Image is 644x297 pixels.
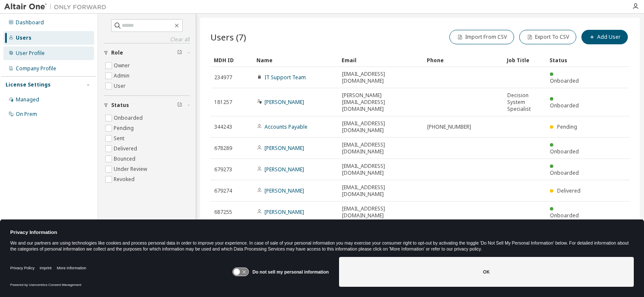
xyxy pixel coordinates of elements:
[214,53,250,67] div: MDH ID
[342,141,420,155] span: [EMAIL_ADDRESS][DOMAIN_NAME]
[550,77,579,84] span: Onboarded
[427,53,500,67] div: Phone
[581,30,628,44] button: Add User
[114,123,135,133] label: Pending
[114,61,132,71] label: Owner
[264,208,304,216] a: [PERSON_NAME]
[264,187,304,194] a: [PERSON_NAME]
[342,205,420,219] span: [EMAIL_ADDRESS][DOMAIN_NAME]
[16,35,32,41] div: Users
[16,50,45,57] div: User Profile
[342,92,420,112] span: [PERSON_NAME][EMAIL_ADDRESS][DOMAIN_NAME]
[114,154,137,164] label: Bounced
[111,102,129,109] span: Status
[264,144,304,152] a: [PERSON_NAME]
[114,81,127,91] label: User
[550,102,579,109] span: Onboarded
[114,164,149,174] label: Under Review
[549,53,585,67] div: Status
[177,49,182,56] span: Clear filter
[214,166,232,173] span: 679273
[114,174,136,185] label: Revoked
[557,187,581,194] span: Delivered
[16,19,44,26] div: Dashboard
[214,99,232,106] span: 181257
[103,36,190,43] a: Clear all
[449,30,514,44] button: Import From CSV
[114,133,126,144] label: Sent
[264,166,304,173] a: [PERSON_NAME]
[264,98,304,106] a: [PERSON_NAME]
[214,124,232,130] span: 344243
[264,123,308,130] a: Accounts Payable
[114,113,144,123] label: Onboarded
[342,120,420,134] span: [EMAIL_ADDRESS][DOMAIN_NAME]
[16,96,39,103] div: Managed
[519,30,576,44] button: Export To CSV
[214,145,232,152] span: 678289
[114,71,131,81] label: Admin
[114,144,139,154] label: Delivered
[103,96,190,115] button: Status
[214,74,232,81] span: 234977
[6,81,51,88] div: License Settings
[550,169,579,176] span: Onboarded
[550,212,579,219] span: Onboarded
[507,53,543,67] div: Job Title
[177,102,182,109] span: Clear filter
[256,53,335,67] div: Name
[264,74,306,81] a: IT Support Team
[103,43,190,62] button: Role
[342,71,420,84] span: [EMAIL_ADDRESS][DOMAIN_NAME]
[4,3,111,11] img: Altair One
[557,123,577,130] span: Pending
[16,65,56,72] div: Company Profile
[427,124,471,130] span: [PHONE_NUMBER]
[210,31,246,43] span: Users (7)
[342,163,420,176] span: [EMAIL_ADDRESS][DOMAIN_NAME]
[342,184,420,198] span: [EMAIL_ADDRESS][DOMAIN_NAME]
[507,92,542,112] span: Decision System Specialist
[342,53,420,67] div: Email
[550,148,579,155] span: Onboarded
[16,111,37,118] div: On Prem
[214,187,232,194] span: 679274
[214,209,232,216] span: 687255
[111,49,123,56] span: Role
